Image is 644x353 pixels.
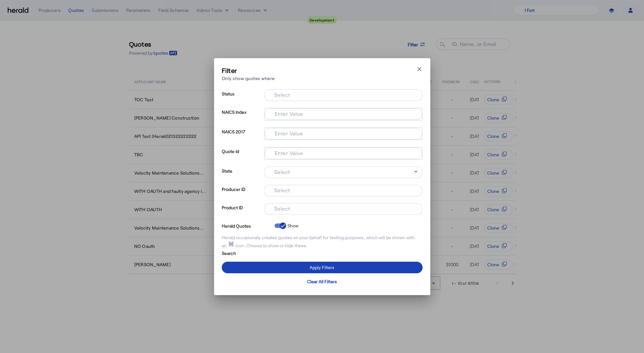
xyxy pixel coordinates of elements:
[222,75,275,82] p: Only show quotes where
[222,203,261,222] p: Product ID
[222,89,261,108] p: Status
[222,108,261,127] p: NAICS Index
[274,205,290,211] mat-label: Select
[222,127,261,147] p: NAICS 2017
[222,66,275,75] h3: Filter
[270,149,417,157] mat-chip-grid: Selection
[222,276,423,287] button: Clear All Filters
[222,262,423,273] button: Apply Filters
[269,204,417,212] mat-chip-grid: Selection
[274,187,290,193] mat-label: Select
[274,91,290,97] mat-label: Select
[222,185,261,203] p: Producer ID
[275,110,303,116] mat-label: Enter Value
[222,234,423,249] div: Herald occasionally creates quotes on your behalf for testing purposes, which will be shown with ...
[222,167,261,185] p: State
[222,147,261,167] p: Quote Id
[274,168,290,175] mat-label: Select
[269,91,417,98] mat-chip-grid: Selection
[270,110,417,117] mat-chip-grid: Selection
[269,186,417,194] mat-chip-grid: Selection
[307,278,337,285] div: Clear All Filters
[310,264,334,271] div: Apply Filters
[275,130,303,136] mat-label: Enter Value
[270,129,417,137] mat-chip-grid: Selection
[275,149,303,156] mat-label: Enter Value
[222,249,272,257] p: Search
[286,222,299,229] label: Show
[222,222,272,229] p: Herald Quotes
